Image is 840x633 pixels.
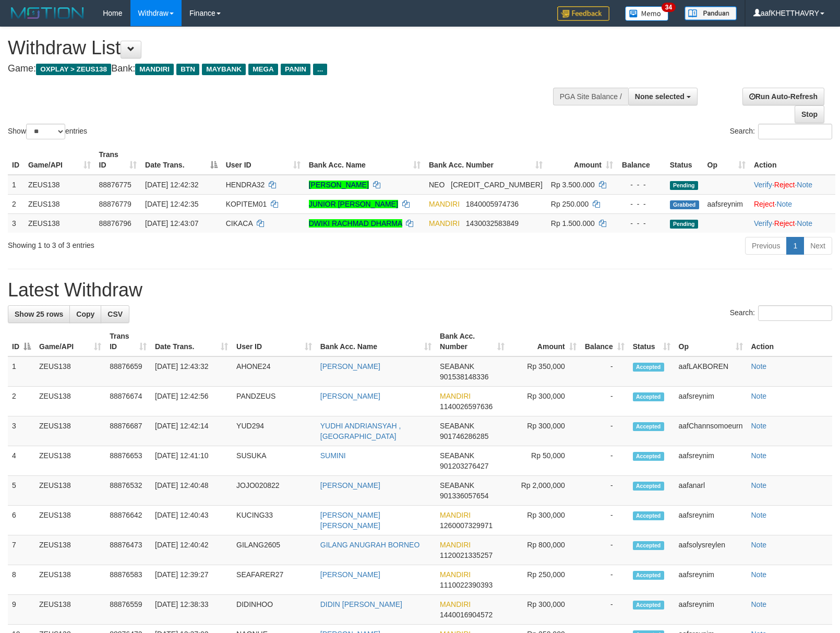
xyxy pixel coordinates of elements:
span: MANDIRI [440,541,471,549]
a: Note [797,181,812,189]
a: [PERSON_NAME] [320,481,380,489]
td: aafsreynim [703,194,750,213]
span: CSV [107,310,123,318]
span: Copy 1440016904572 to clipboard [440,611,493,619]
div: - - - [621,180,662,190]
td: 88876687 [105,416,151,446]
td: KUCING33 [232,506,316,535]
span: [DATE] 12:43:07 [145,219,198,228]
td: ZEUS138 [35,595,105,625]
span: Accepted [633,363,664,372]
td: ZEUS138 [35,387,105,416]
span: Copy 901336057654 to clipboard [440,492,488,500]
a: [PERSON_NAME] [PERSON_NAME] [320,511,380,530]
td: 88876559 [105,595,151,625]
a: Note [751,362,767,371]
img: panduan.png [685,6,737,20]
input: Search: [758,124,832,139]
a: GILANG ANUGRAH BORNEO [320,541,420,549]
th: Amount: activate to sort column ascending [547,145,617,175]
td: YUD294 [232,416,316,446]
td: 88876583 [105,565,151,595]
td: Rp 800,000 [509,535,580,565]
a: Note [751,481,767,489]
input: Search: [758,305,832,321]
span: Rp 250.000 [551,200,589,208]
td: GILANG2605 [232,535,316,565]
td: 9 [8,595,35,625]
td: Rp 300,000 [509,416,580,446]
span: BTN [176,64,199,75]
th: Bank Acc. Name: activate to sort column ascending [305,145,425,175]
label: Show entries [8,124,87,139]
td: [DATE] 12:42:56 [151,387,232,416]
td: DIDINHOO [232,595,316,625]
a: Stop [795,105,824,123]
td: - [581,446,629,476]
td: [DATE] 12:40:42 [151,535,232,565]
td: aafsolysreylen [675,535,747,565]
span: MEGA [248,64,278,75]
span: None selected [635,92,685,101]
td: aafanarl [675,476,747,506]
a: Show 25 rows [8,305,70,323]
a: Note [776,200,792,208]
a: Note [751,511,767,519]
td: [DATE] 12:43:32 [151,356,232,387]
span: MANDIRI [429,200,460,208]
td: [DATE] 12:39:27 [151,565,232,595]
span: KOPITEM01 [226,200,267,208]
a: Note [751,600,767,608]
a: Note [751,392,767,400]
a: [PERSON_NAME] [309,181,369,189]
td: - [581,506,629,535]
td: 8 [8,565,35,595]
td: SEAFARER27 [232,565,316,595]
th: Amount: activate to sort column ascending [509,327,580,356]
span: SEABANK [440,451,474,460]
span: Pending [670,220,698,229]
td: 6 [8,506,35,535]
span: MANDIRI [440,570,471,579]
th: Op: activate to sort column ascending [675,327,747,356]
span: 88876779 [99,200,131,208]
span: Grabbed [670,200,699,209]
th: User ID: activate to sort column ascending [222,145,305,175]
select: Showentries [26,124,65,139]
td: 88876659 [105,356,151,387]
td: ZEUS138 [35,356,105,387]
span: SEABANK [440,481,474,489]
td: aafsreynim [675,565,747,595]
th: Action [747,327,833,356]
td: [DATE] 12:41:10 [151,446,232,476]
span: Accepted [633,511,664,520]
th: Status: activate to sort column ascending [629,327,675,356]
td: aafsreynim [675,446,747,476]
a: DWIKI RACHMAD DHARMA [309,219,402,228]
td: AHONE24 [232,356,316,387]
td: Rp 2,000,000 [509,476,580,506]
a: Note [751,570,767,579]
span: Copy 5859457105823572 to clipboard [451,181,543,189]
td: 5 [8,476,35,506]
a: Reject [774,181,795,189]
td: JOJO020822 [232,476,316,506]
span: Rp 1.500.000 [551,219,595,228]
span: SEABANK [440,422,474,430]
label: Search: [730,124,832,139]
div: - - - [621,218,662,229]
td: aafsreynim [675,506,747,535]
td: 88876473 [105,535,151,565]
span: MAYBANK [202,64,246,75]
span: 34 [662,3,676,12]
td: ZEUS138 [35,535,105,565]
span: SEABANK [440,362,474,371]
a: Reject [754,200,775,208]
span: Accepted [633,571,664,580]
span: Copy 901203276427 to clipboard [440,462,488,470]
a: SUMINI [320,451,346,460]
th: ID: activate to sort column descending [8,327,35,356]
a: [PERSON_NAME] [320,392,380,400]
td: · [750,194,835,213]
td: 88876674 [105,387,151,416]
